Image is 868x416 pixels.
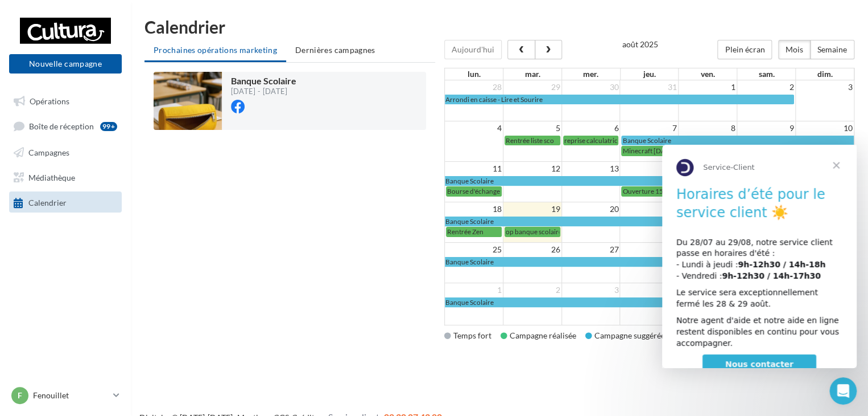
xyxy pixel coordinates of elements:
td: 13 [561,162,620,176]
td: 3 [561,283,620,297]
iframe: Intercom live chat message [662,145,857,368]
span: Boîte de réception [29,121,94,131]
span: Rentrée Zen [447,227,483,236]
td: 18 [445,202,503,217]
a: Banque Scolaire [445,217,854,226]
td: 25 [445,243,503,257]
div: Campagne réalisée [501,330,576,341]
td: 7 [620,121,679,136]
button: Aujourd'hui [444,40,502,59]
td: 1 [445,283,503,297]
span: Arrondi en caisse - Lire et Sourire [445,95,543,104]
a: Banque Scolaire [621,136,854,145]
span: Opérations [30,96,69,105]
span: op banque scolaire [506,227,562,236]
button: Mois [778,40,811,59]
a: op banque scolaire [505,227,560,236]
button: Semaine [810,40,854,59]
td: 9 [737,121,795,136]
span: Dernières campagnes [295,45,375,55]
td: 19 [503,202,561,217]
th: mer. [561,68,620,80]
td: 8 [679,121,737,136]
span: Banque Scolaire [445,258,494,266]
a: Ouverture 15/08 [621,186,677,196]
div: Temps fort [444,330,491,341]
td: 20 [561,202,620,217]
th: lun. [445,68,503,80]
span: Prochaines opérations marketing [154,45,277,55]
td: 31 [620,80,679,94]
td: 5 [503,121,561,136]
div: [DATE] - [DATE] [231,88,296,95]
span: Médiathèque [28,172,75,182]
a: reprise calculatrice [563,136,619,145]
a: Boîte de réception99+ [7,115,124,136]
th: dim. [796,68,854,80]
div: Campagne suggérée [585,330,665,341]
td: 26 [503,243,561,257]
span: Ouverture 15/08 [622,187,673,195]
a: Médiathèque [7,166,124,187]
span: Nous contacter [63,215,131,224]
a: Bourse d'échange KPOP [446,186,502,196]
th: jeu. [620,68,679,80]
a: Opérations [7,90,124,111]
td: 29 [503,80,561,94]
span: Rentrée liste sco [506,136,554,145]
span: Banque Scolaire [622,136,671,145]
button: Nouvelle campagne [9,54,122,74]
span: Banque Scolaire [445,177,494,185]
a: Banque Scolaire [445,176,854,186]
td: 3 [795,80,854,94]
span: Campagnes [28,147,69,157]
a: Rentrée liste sco [505,136,560,145]
span: Banque Scolaire [231,75,296,86]
td: 11 [445,162,503,176]
td: 28 [445,80,503,94]
td: 14 [620,162,679,176]
span: Calendrier [28,198,67,207]
a: Banque Scolaire [445,257,854,267]
a: Calendrier [7,191,124,212]
th: mar. [503,68,561,80]
a: Rentrée Zen [446,227,502,236]
td: 28 [620,243,679,257]
td: 4 [620,283,679,297]
td: 30 [561,80,620,94]
a: Nous contacter [40,210,154,230]
p: Fenouillet [33,390,109,401]
td: 12 [503,162,561,176]
td: 2 [503,283,561,297]
th: ven. [679,68,737,80]
a: F Fenouillet [9,385,122,406]
span: Bourse d'échange KPOP [447,187,519,195]
th: sam. [737,68,796,80]
td: 6 [561,121,620,136]
a: Arrondi en caisse - Lire et Sourire [445,95,794,104]
span: Banque Scolaire [445,298,494,307]
span: Banque Scolaire [445,217,494,226]
h2: août 2025 [622,40,658,48]
td: 2 [737,80,795,94]
a: Campagnes [7,141,124,162]
span: Minecraft [DATE] [622,146,675,155]
a: Banque Scolaire [445,297,854,307]
span: F [18,390,22,401]
td: 1 [679,80,737,94]
h1: Calendrier [144,18,854,35]
td: 27 [561,243,620,257]
a: Minecraft [DATE] [621,146,677,156]
td: 4 [445,121,503,136]
span: reprise calculatrice [564,136,621,145]
div: 99+ [100,122,117,131]
td: 10 [795,121,854,136]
